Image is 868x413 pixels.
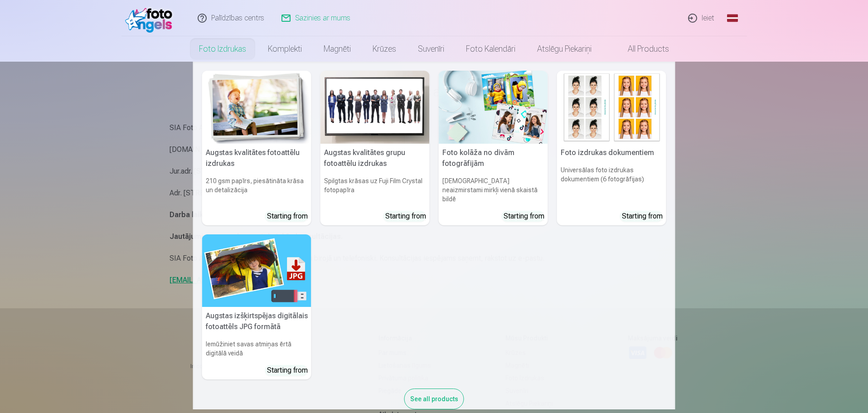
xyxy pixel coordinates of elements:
a: Augstas kvalitātes fotoattēlu izdrukasAugstas kvalitātes fotoattēlu izdrukas210 gsm papīrs, piesā... [202,71,311,225]
div: Starting from [267,365,308,376]
h5: Augstas kvalitātes grupu fotoattēlu izdrukas [320,144,430,173]
a: Atslēgu piekariņi [526,36,602,62]
div: See all products [404,389,464,409]
h6: Iemūžiniet savas atmiņas ērtā digitālā veidā [202,336,311,361]
a: Suvenīri [407,36,455,62]
a: All products [602,36,680,62]
img: Augstas kvalitātes grupu fotoattēlu izdrukas [320,71,430,144]
h6: Spilgtas krāsas uz Fuji Film Crystal fotopapīra [320,173,430,207]
div: Starting from [622,211,663,222]
div: Starting from [267,211,308,222]
img: Foto izdrukas dokumentiem [557,71,666,144]
a: Foto kolāža no divām fotogrāfijāmFoto kolāža no divām fotogrāfijām[DEMOGRAPHIC_DATA] neaizmirstam... [439,71,548,225]
a: Krūzes [362,36,407,62]
a: Augstas kvalitātes grupu fotoattēlu izdrukasAugstas kvalitātes grupu fotoattēlu izdrukasSpilgtas ... [320,71,430,225]
img: Foto kolāža no divām fotogrāfijām [439,71,548,144]
a: Foto izdrukas [188,36,257,62]
img: Augstas kvalitātes fotoattēlu izdrukas [202,71,311,144]
a: Augstas izšķirtspējas digitālais fotoattēls JPG formātāAugstas izšķirtspējas digitālais fotoattēl... [202,234,311,380]
h6: Universālas foto izdrukas dokumentiem (6 fotogrāfijas) [557,162,666,207]
a: Foto kalendāri [455,36,526,62]
img: Augstas izšķirtspējas digitālais fotoattēls JPG formātā [202,234,311,307]
a: See all products [404,394,464,403]
div: Starting from [504,211,544,222]
img: /fa1 [125,4,177,33]
div: Starting from [385,211,426,222]
h6: [DEMOGRAPHIC_DATA] neaizmirstami mirkļi vienā skaistā bildē [439,173,548,207]
h5: Foto izdrukas dokumentiem [557,144,666,162]
h5: Foto kolāža no divām fotogrāfijām [439,144,548,173]
h6: 210 gsm papīrs, piesātināta krāsa un detalizācija [202,173,311,207]
h5: Augstas kvalitātes fotoattēlu izdrukas [202,144,311,173]
a: Komplekti [257,36,313,62]
a: Foto izdrukas dokumentiemFoto izdrukas dokumentiemUniversālas foto izdrukas dokumentiem (6 fotogr... [557,71,666,225]
h5: Augstas izšķirtspējas digitālais fotoattēls JPG formātā [202,307,311,336]
a: Magnēti [313,36,362,62]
